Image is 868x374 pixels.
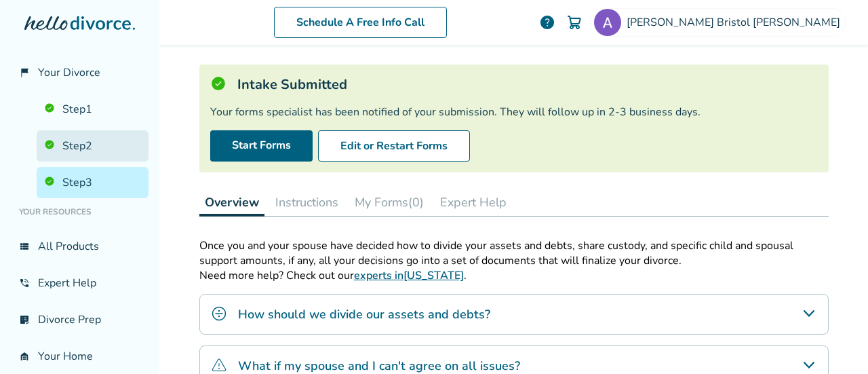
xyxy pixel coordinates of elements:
span: [PERSON_NAME] Bristol [PERSON_NAME] [627,15,846,30]
a: help [539,14,555,31]
img: What if my spouse and I can't agree on all issues? [211,357,227,373]
button: Instructions [270,189,344,216]
span: Your Divorce [38,65,100,80]
div: Your forms specialist has been notified of your submission. They will follow up in 2-3 business d... [210,105,818,119]
img: Amy Maxson [594,9,621,36]
iframe: Chat Widget [800,309,868,374]
button: Overview [199,189,264,217]
a: Step1 [37,94,149,125]
button: Expert Help [435,189,512,216]
img: How should we divide our assets and debts? [211,305,227,322]
a: Step3 [37,167,149,198]
span: flag_2 [19,67,30,78]
span: view_list [19,241,30,252]
a: Step2 [37,130,149,162]
a: garage_homeYour Home [11,341,149,372]
a: Start Forms [210,130,313,162]
button: My Forms(0) [349,189,429,216]
a: list_alt_checkDivorce Prep [11,304,149,335]
span: list_alt_check [19,314,30,325]
a: view_listAll Products [11,231,149,262]
span: phone_in_talk [19,278,30,288]
button: Edit or Restart Forms [318,130,470,162]
img: Cart [566,14,583,31]
h5: Intake Submitted [237,75,347,94]
a: flag_2Your Divorce [11,57,149,88]
li: Your Resources [11,198,149,225]
a: Schedule A Free Info Call [274,7,447,38]
a: phone_in_talkExpert Help [11,267,149,299]
h4: How should we divide our assets and debts? [238,305,490,323]
span: garage_home [19,351,30,362]
div: Once you and your spouse have decided how to divide your assets and debts, share custody, and spe... [199,238,829,268]
a: experts in[US_STATE] [354,268,464,283]
p: Need more help? Check out our . [199,268,829,283]
div: How should we divide our assets and debts? [199,294,829,335]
